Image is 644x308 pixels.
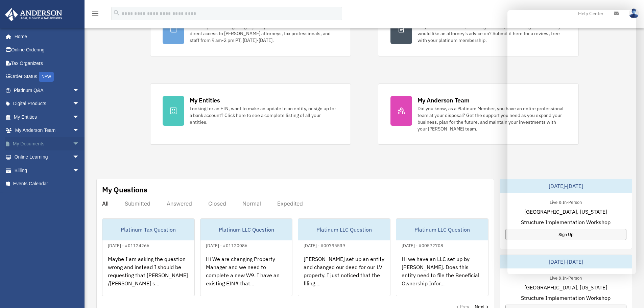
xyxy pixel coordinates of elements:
[396,241,449,248] div: [DATE] - #00572708
[73,150,86,164] span: arrow_drop_down
[208,200,226,207] div: Closed
[190,105,338,125] div: Looking for an EIN, want to make an update to an entity, or sign up for a bank account? Click her...
[524,283,607,291] span: [GEOGRAPHIC_DATA], [US_STATE]
[200,218,293,296] a: Platinum LLC Question[DATE] - #01120086Hi We are changing Property Manager and we need to complet...
[5,164,90,177] a: Billingarrow_drop_down
[73,164,86,177] span: arrow_drop_down
[73,84,86,97] span: arrow_drop_down
[73,110,86,124] span: arrow_drop_down
[418,23,566,44] div: Do you have a contract, rental agreement, or other legal document you would like an attorney's ad...
[190,23,338,44] div: Further your learning and get your questions answered real-time with direct access to [PERSON_NAM...
[102,218,195,296] a: Platinum Tax Question[DATE] - #01124266Maybe I am asking the question wrong and instead I should ...
[5,150,90,164] a: Online Learningarrow_drop_down
[418,105,566,132] div: Did you know, as a Platinum Member, you have an entire professional team at your disposal? Get th...
[167,200,192,207] div: Answered
[102,241,155,248] div: [DATE] - #01124266
[200,250,292,302] div: Hi We are changing Property Manager and we need to complete a new W9. I have an existing EIN# tha...
[113,9,120,17] i: search
[5,84,90,97] a: Platinum Q&Aarrow_drop_down
[102,185,147,195] div: My Questions
[91,12,99,18] a: menu
[629,8,639,18] img: User Pic
[505,229,626,240] a: Sign Up
[73,124,86,138] span: arrow_drop_down
[378,2,579,56] a: Contract Reviews Do you have a contract, rental agreement, or other legal document you would like...
[5,97,90,111] a: Digital Productsarrow_drop_down
[242,200,261,207] div: Normal
[5,124,90,137] a: My Anderson Teamarrow_drop_down
[298,241,351,248] div: [DATE] - #00795539
[102,200,109,207] div: All
[298,218,390,296] a: Platinum LLC Question[DATE] - #00795539[PERSON_NAME] set up an entity and changed our deed for ou...
[418,96,470,104] div: My Anderson Team
[396,250,488,302] div: Hi we have an LLC set up by [PERSON_NAME]. Does this entity need to file the Beneficial Ownership...
[544,274,587,281] div: Live & In-Person
[277,200,303,207] div: Expedited
[200,241,253,248] div: [DATE] - #01120086
[102,219,194,240] div: Platinum Tax Question
[5,56,90,70] a: Tax Organizers
[102,250,194,302] div: Maybe I am asking the question wrong and instead I should be requesting that [PERSON_NAME] /[PERS...
[190,96,220,104] div: My Entities
[396,219,488,240] div: Platinum LLC Question
[5,110,90,124] a: My Entitiesarrow_drop_down
[150,2,351,56] a: Platinum Knowledge Room Further your learning and get your questions answered real-time with dire...
[39,72,54,82] div: NEW
[298,250,390,302] div: [PERSON_NAME] set up an entity and changed our deed for our LV property. I just noticed that the ...
[5,30,86,43] a: Home
[5,70,90,84] a: Order StatusNEW
[200,219,292,240] div: Platinum LLC Question
[396,218,488,296] a: Platinum LLC Question[DATE] - #00572708Hi we have an LLC set up by [PERSON_NAME]. Does this entit...
[3,8,64,21] img: Anderson Advisors Platinum Portal
[500,255,632,268] div: [DATE]-[DATE]
[521,294,611,302] span: Structure Implementation Workshop
[150,84,351,145] a: My Entities Looking for an EIN, want to make an update to an entity, or sign up for a bank accoun...
[5,177,90,191] a: Events Calendar
[125,200,150,207] div: Submitted
[5,43,90,57] a: Online Ordering
[507,10,636,274] iframe: Chat Window
[298,219,390,240] div: Platinum LLC Question
[73,137,86,151] span: arrow_drop_down
[5,137,90,150] a: My Documentsarrow_drop_down
[91,9,99,18] i: menu
[378,84,579,145] a: My Anderson Team Did you know, as a Platinum Member, you have an entire professional team at your...
[73,97,86,111] span: arrow_drop_down
[500,179,632,193] div: [DATE]-[DATE]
